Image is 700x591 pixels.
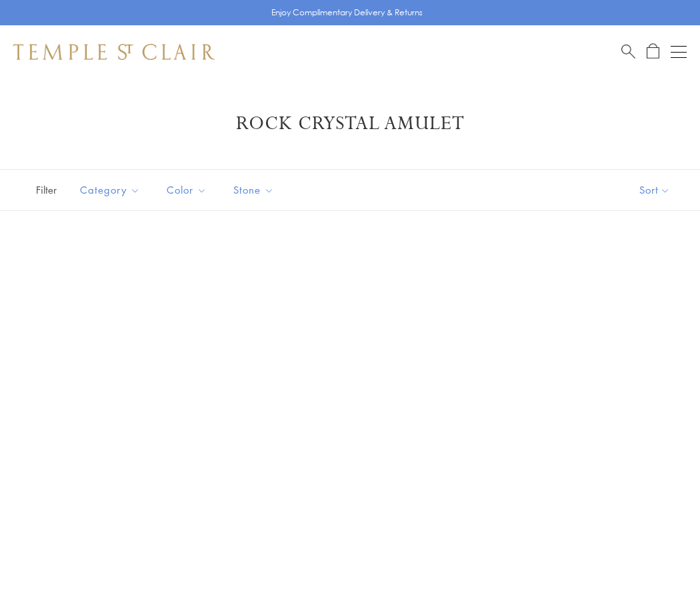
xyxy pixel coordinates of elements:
[13,44,215,60] img: Temple St. Clair
[70,175,150,205] button: Category
[227,182,284,198] span: Stone
[671,44,687,60] button: Open navigation
[73,182,150,198] span: Category
[647,43,659,60] a: Open Shopping Bag
[609,170,700,210] button: Show sort by
[157,175,217,205] button: Color
[160,182,217,198] span: Color
[621,43,635,60] a: Search
[271,6,423,19] p: Enjoy Complimentary Delivery & Returns
[223,175,284,205] button: Stone
[33,112,667,136] h1: Rock Crystal Amulet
